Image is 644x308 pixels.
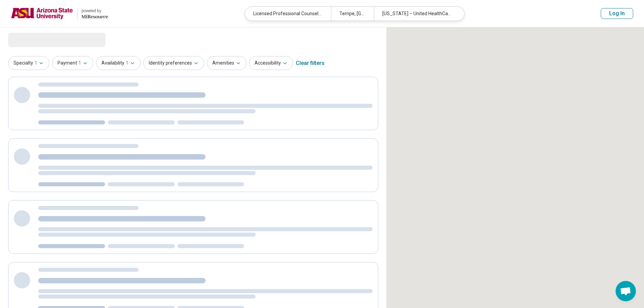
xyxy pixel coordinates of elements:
button: Accessibility [249,56,293,70]
button: Specialty1 [8,56,49,70]
a: Arizona State Universitypowered by [11,5,108,22]
div: powered by [81,8,108,14]
button: Availability1 [96,56,141,70]
div: Tempe, [GEOGRAPHIC_DATA] [331,7,374,21]
span: 1 [126,60,128,67]
span: 1 [78,60,81,67]
button: Amenities [207,56,246,70]
button: Identity preferences [143,56,204,70]
button: Log In [601,8,633,19]
img: Arizona State University [11,5,73,22]
span: Loading... [8,33,65,46]
div: Licensed Professional Counselor (LPC) [245,7,331,21]
div: Open chat [616,281,636,301]
div: [US_STATE] – United HealthCare Student Resources [374,7,460,21]
span: 1 [34,60,37,67]
button: Payment1 [52,56,93,70]
div: Clear filters [296,55,325,71]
